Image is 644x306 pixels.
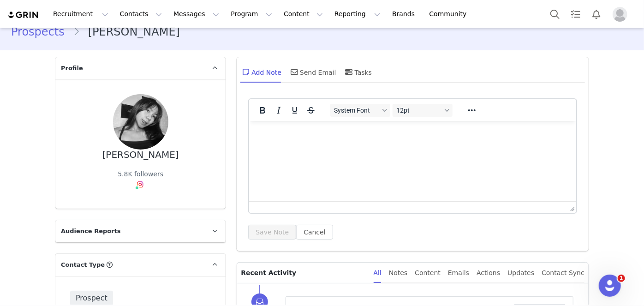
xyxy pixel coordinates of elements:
[70,291,113,306] span: Prospect
[424,4,477,24] a: Community
[607,7,637,22] button: Profile
[255,104,270,117] button: Bold
[566,4,586,24] a: Tasks
[114,4,167,24] button: Contacts
[374,263,382,283] div: All
[448,263,469,283] div: Emails
[387,4,423,24] a: Brands
[477,263,500,283] div: Actions
[599,275,621,297] iframe: Intercom live chat
[586,4,607,24] button: Notifications
[278,4,328,24] button: Content
[618,275,625,282] span: 1
[248,225,296,240] button: Save Note
[137,181,144,188] img: instagram.svg
[271,104,286,117] button: Italic
[168,4,225,24] button: Messages
[344,61,372,83] div: Tasks
[296,225,333,240] button: Cancel
[287,104,303,117] button: Underline
[225,4,278,24] button: Program
[330,104,390,117] button: Fonts
[415,263,441,283] div: Content
[542,263,584,283] div: Contact Sync
[61,227,121,236] span: Audience Reports
[389,263,407,283] div: Notes
[393,104,453,117] button: Font sizes
[334,107,379,114] span: System Font
[48,4,114,24] button: Recruitment
[289,61,336,83] div: Send Email
[396,107,441,114] span: 12pt
[102,150,179,160] div: [PERSON_NAME]
[61,260,105,270] span: Contact Type
[241,263,366,283] p: Recent Activity
[11,24,73,40] a: Prospects
[566,202,576,213] div: Press the Up and Down arrow keys to resize the editor.
[303,104,319,117] button: Strikethrough
[113,94,168,150] img: b56adbac-3183-448e-8ffc-7f164325dc1c.jpg
[545,4,565,24] button: Search
[249,121,576,201] iframe: Rich Text Area
[61,64,83,73] span: Profile
[507,263,534,283] div: Updates
[7,11,40,19] img: grin logo
[240,61,281,83] div: Add Note
[118,169,163,179] div: 5.8K followers
[329,4,386,24] button: Reporting
[464,104,480,117] button: Reveal or hide additional toolbar items
[613,7,627,22] img: placeholder-profile.jpg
